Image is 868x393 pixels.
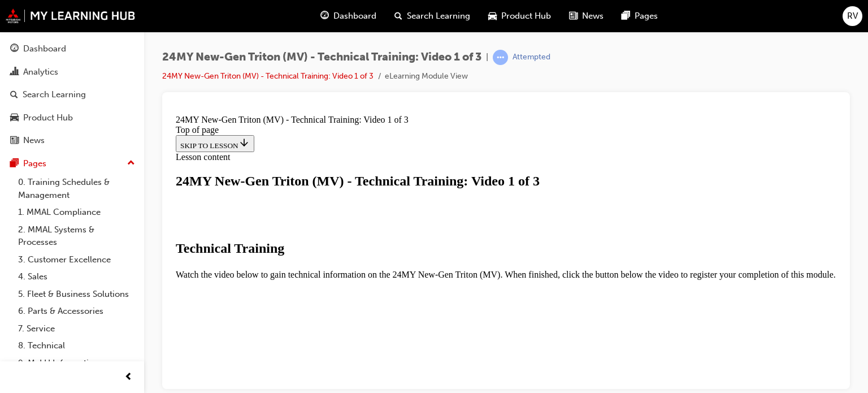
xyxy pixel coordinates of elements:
[5,42,59,51] span: Lesson content
[14,221,140,251] a: 2. MMAL Systems & Processes
[124,370,133,385] span: prev-icon
[27,242,643,243] div: Video player
[5,63,665,79] div: 24MY New-Gen Triton (MV) - Technical Training: Video 1 of 3
[5,5,665,15] div: 24MY New-Gen Triton (MV) - Technical Training: Video 1 of 3
[162,71,374,81] a: 24MY New-Gen Triton (MV) - Technical Training: Video 1 of 3
[843,6,862,26] button: RV
[10,136,19,146] span: news-icon
[127,156,135,171] span: up-icon
[5,131,113,145] strong: Technical Training
[5,15,665,25] div: Top of page
[5,130,140,151] a: News
[5,153,140,174] button: Pages
[10,90,18,100] span: search-icon
[488,9,497,23] span: car-icon
[10,159,19,169] span: pages-icon
[6,8,136,23] img: mmal
[385,5,479,28] a: search-iconSearch Learning
[14,174,140,204] a: 0. Training Schedules & Management
[10,44,19,54] span: guage-icon
[14,337,140,355] a: 8. Technical
[486,51,488,64] span: |
[394,9,402,23] span: search-icon
[582,10,604,23] span: News
[5,84,140,105] a: Search Learning
[14,303,140,320] a: 6. Parts & Accessories
[14,320,140,338] a: 7. Service
[847,10,858,23] span: RV
[5,159,665,170] p: Watch the video below to gain technical information on the 24MY New-Gen Triton (MV). When finishe...
[493,50,508,65] span: learningRecordVerb_ATTEMPT-icon
[23,111,73,124] div: Product Hub
[23,134,45,147] div: News
[23,66,58,79] div: Analytics
[5,36,140,153] button: DashboardAnalyticsSearch LearningProduct HubNews
[5,62,140,83] a: Analytics
[560,5,613,28] a: news-iconNews
[311,5,385,28] a: guage-iconDashboard
[635,10,658,23] span: Pages
[5,38,140,59] a: Dashboard
[622,9,630,23] span: pages-icon
[5,107,140,128] a: Product Hub
[513,52,550,63] div: Attempted
[14,268,140,286] a: 4. Sales
[501,10,551,23] span: Product Hub
[14,355,140,372] a: 9. MyLH Information
[162,51,481,64] span: 24MY New-Gen Triton (MV) - Technical Training: Video 1 of 3
[9,31,79,40] span: SKIP TO LESSON
[23,88,86,101] div: Search Learning
[613,5,667,28] a: pages-iconPages
[407,10,470,23] span: Search Learning
[333,10,376,23] span: Dashboard
[320,9,329,23] span: guage-icon
[14,251,140,269] a: 3. Customer Excellence
[23,157,46,170] div: Pages
[479,5,560,28] a: car-iconProduct Hub
[10,67,19,77] span: chart-icon
[14,286,140,303] a: 5. Fleet & Business Solutions
[10,113,19,123] span: car-icon
[23,42,66,55] div: Dashboard
[569,9,578,23] span: news-icon
[5,25,83,42] button: SKIP TO LESSON
[385,70,468,83] li: eLearning Module View
[14,204,140,221] a: 1. MMAL Compliance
